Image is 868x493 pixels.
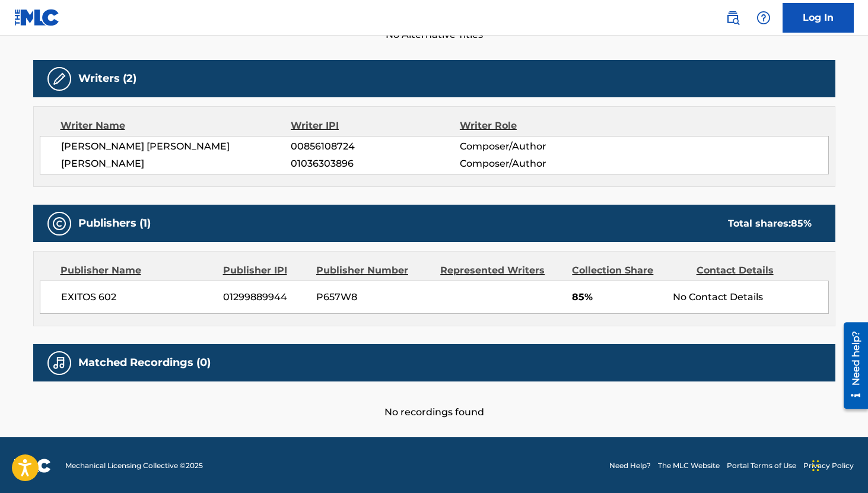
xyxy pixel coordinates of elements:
[61,119,291,133] div: Writer Name
[223,263,307,278] div: Publisher IPI
[65,460,203,471] span: Mechanical Licensing Collective © 2025
[812,448,819,484] div: Drag
[697,263,812,278] div: Contact Details
[14,9,60,26] img: MLC Logo
[61,290,215,304] span: EXITOS 602
[223,290,307,304] span: 01299889944
[572,290,664,304] span: 85%
[291,139,459,154] span: 00856108724
[61,263,214,278] div: Publisher Name
[61,139,291,154] span: [PERSON_NAME] [PERSON_NAME]
[460,139,613,154] span: Composer/Author
[609,460,651,471] a: Need Help?
[783,3,854,33] a: Log In
[52,217,66,231] img: Publishers
[727,460,796,471] a: Portal Terms of Use
[78,217,151,230] h5: Publishers (1)
[809,436,868,493] iframe: Chat Widget
[440,263,563,278] div: Represented Writers
[78,72,136,85] h5: Writers (2)
[460,157,613,171] span: Composer/Author
[78,356,211,370] h5: Matched Recordings (0)
[460,119,613,133] div: Writer Role
[572,263,687,278] div: Collection Share
[658,460,720,471] a: The MLC Website
[316,290,431,304] span: P657W8
[52,72,66,86] img: Writers
[728,217,812,231] div: Total shares:
[14,459,51,473] img: logo
[33,381,835,419] div: No recordings found
[756,11,771,25] img: help
[721,6,745,30] a: Public Search
[52,356,66,370] img: Matched Recordings
[803,460,854,471] a: Privacy Policy
[752,6,775,30] div: Help
[61,157,291,171] span: [PERSON_NAME]
[291,119,460,133] div: Writer IPI
[791,218,812,229] span: 85 %
[835,317,868,413] iframe: Resource Center
[291,157,459,171] span: 01036303896
[673,290,828,304] div: No Contact Details
[316,263,431,278] div: Publisher Number
[726,11,740,25] img: search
